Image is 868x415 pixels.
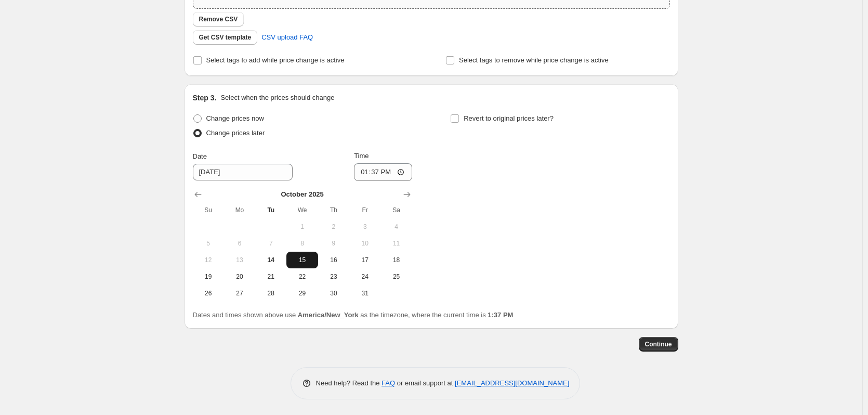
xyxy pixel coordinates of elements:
span: Select tags to remove while price change is active [459,56,609,64]
button: Get CSV template [193,30,258,45]
button: Friday October 3 2025 [349,218,380,235]
span: Remove CSV [199,15,238,23]
th: Sunday [193,202,224,218]
button: Continue [639,337,678,352]
button: Saturday October 11 2025 [380,235,412,252]
span: 28 [259,289,282,297]
span: 11 [385,239,407,248]
button: Wednesday October 1 2025 [286,218,318,235]
input: 12:00 [354,163,412,181]
span: 2 [322,223,345,231]
span: 14 [259,256,282,264]
span: 22 [291,273,313,281]
button: Monday October 6 2025 [224,235,255,252]
button: Wednesday October 15 2025 [286,252,318,268]
span: Need help? Read the [316,379,382,387]
th: Monday [224,202,255,218]
button: Friday October 24 2025 [349,268,380,285]
span: 24 [353,273,376,281]
span: 17 [353,256,376,264]
button: Tuesday October 7 2025 [255,235,286,252]
th: Tuesday [255,202,286,218]
button: Show previous month, September 2025 [191,187,205,202]
th: Saturday [380,202,412,218]
button: Saturday October 25 2025 [380,268,412,285]
th: Friday [349,202,380,218]
span: 27 [228,289,251,297]
button: Monday October 13 2025 [224,252,255,268]
span: 10 [353,239,376,248]
button: Saturday October 18 2025 [380,252,412,268]
button: Friday October 31 2025 [349,285,380,302]
p: Select when the prices should change [220,93,334,103]
button: Friday October 17 2025 [349,252,380,268]
span: We [291,206,313,214]
button: Sunday October 19 2025 [193,268,224,285]
span: 23 [322,273,345,281]
button: Thursday October 9 2025 [318,235,349,252]
span: 4 [385,223,407,231]
button: Show next month, November 2025 [400,187,414,202]
span: 19 [197,273,220,281]
b: 1:37 PM [488,311,513,319]
span: Continue [645,340,672,348]
span: Select tags to add while price change is active [206,56,345,64]
span: 13 [228,256,251,264]
span: 5 [197,239,220,248]
button: Thursday October 30 2025 [318,285,349,302]
button: Wednesday October 22 2025 [286,268,318,285]
button: Thursday October 2 2025 [318,218,349,235]
span: 20 [228,273,251,281]
span: 6 [228,239,251,248]
button: Friday October 10 2025 [349,235,380,252]
span: 21 [259,273,282,281]
button: Tuesday October 21 2025 [255,268,286,285]
button: Monday October 20 2025 [224,268,255,285]
span: 8 [291,239,313,248]
button: Wednesday October 29 2025 [286,285,318,302]
span: 31 [353,289,376,297]
h2: Step 3. [193,93,217,103]
span: Mo [228,206,251,214]
span: Revert to original prices later? [464,114,554,122]
b: America/New_York [298,311,359,319]
input: 10/14/2025 [193,164,293,180]
button: Tuesday October 28 2025 [255,285,286,302]
span: 26 [197,289,220,297]
span: 25 [385,273,407,281]
button: Sunday October 5 2025 [193,235,224,252]
a: [EMAIL_ADDRESS][DOMAIN_NAME] [455,379,569,387]
span: Sa [385,206,407,214]
span: Dates and times shown above use as the timezone, where the current time is [193,311,514,319]
span: 16 [322,256,345,264]
button: Today Tuesday October 14 2025 [255,252,286,268]
span: 30 [322,289,345,297]
span: 7 [259,239,282,248]
button: Saturday October 4 2025 [380,218,412,235]
span: Change prices later [206,129,265,137]
button: Monday October 27 2025 [224,285,255,302]
button: Wednesday October 8 2025 [286,235,318,252]
span: Date [193,152,207,160]
span: 29 [291,289,313,297]
th: Wednesday [286,202,318,218]
span: 9 [322,239,345,248]
span: Change prices now [206,114,264,122]
span: Th [322,206,345,214]
span: 18 [385,256,407,264]
button: Remove CSV [193,12,244,27]
span: Tu [259,206,282,214]
a: CSV upload FAQ [255,29,319,46]
span: or email support at [395,379,455,387]
span: Get CSV template [199,33,252,42]
span: Fr [353,206,376,214]
button: Sunday October 26 2025 [193,285,224,302]
a: FAQ [382,379,395,387]
span: Su [197,206,220,214]
button: Thursday October 23 2025 [318,268,349,285]
span: 3 [353,223,376,231]
th: Thursday [318,202,349,218]
span: 12 [197,256,220,264]
button: Thursday October 16 2025 [318,252,349,268]
span: 1 [291,223,313,231]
